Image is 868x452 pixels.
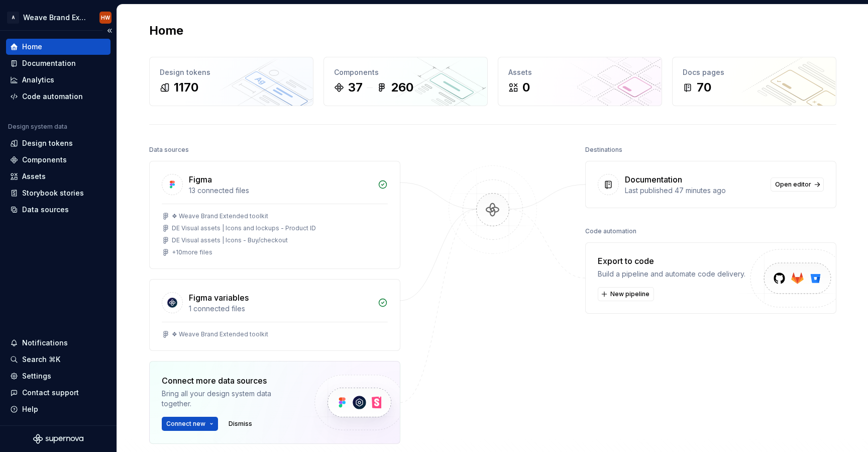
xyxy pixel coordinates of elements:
[508,67,652,77] div: Assets
[22,371,51,381] div: Settings
[625,173,682,186] div: Documentation
[6,168,111,185] a: Assets
[22,58,76,68] div: Documentation
[149,161,400,269] a: Figma13 connected files❖ Weave Brand Extended toolkitDE Visual assets | Icons and lockups - Produ...
[149,23,183,39] h2: Home
[162,417,218,431] button: Connect new
[391,79,413,96] div: 260
[22,205,69,215] div: Data sources
[162,375,297,387] div: Connect more data sources
[22,188,84,198] div: Storybook stories
[6,39,111,55] a: Home
[6,202,111,218] a: Data sources
[22,338,68,348] div: Notifications
[22,388,79,398] div: Contact support
[22,155,67,165] div: Components
[6,88,111,105] a: Code automation
[149,57,313,106] a: Design tokens1170
[101,14,110,22] div: HW
[174,79,198,96] div: 1170
[2,7,115,28] button: AWeave Brand ExtendedHW
[672,57,836,106] a: Docs pages70
[189,173,212,186] div: Figma
[172,236,288,244] div: DE Visual assets | Icons - Buy/checkout
[229,420,252,428] span: Dismiss
[775,180,811,189] span: Open editor
[23,13,87,23] div: Weave Brand Extended
[6,335,111,351] button: Notifications
[8,123,67,131] div: Design system data
[6,135,111,151] a: Design tokens
[22,354,60,365] div: Search ⌘K
[6,152,111,168] a: Components
[189,304,372,314] div: 1 connected files
[33,434,83,444] svg: Supernova Logo
[585,143,622,157] div: Destinations
[6,401,111,417] button: Help
[585,224,636,238] div: Code automation
[348,79,363,96] div: 37
[598,255,745,267] div: Export to code
[771,177,824,192] a: Open editor
[598,269,745,279] div: Build a pipeline and automate code delivery.
[22,404,38,414] div: Help
[162,389,297,409] div: Bring all your design system data together.
[149,279,400,351] a: Figma variables1 connected files❖ Weave Brand Extended toolkit
[6,72,111,88] a: Analytics
[598,287,654,301] button: New pipeline
[149,143,189,157] div: Data sources
[189,186,372,196] div: 13 connected files
[172,330,268,338] div: ❖ Weave Brand Extended toolkit
[6,368,111,384] a: Settings
[522,79,530,96] div: 0
[6,55,111,71] a: Documentation
[323,57,488,106] a: Components37260
[697,79,711,96] div: 70
[625,186,765,196] div: Last published 47 minutes ago
[22,92,83,102] div: Code automation
[334,67,477,77] div: Components
[189,292,249,304] div: Figma variables
[22,138,73,148] div: Design tokens
[224,417,257,431] button: Dismiss
[610,290,649,298] span: New pipeline
[22,42,42,52] div: Home
[6,385,111,401] button: Contact support
[7,12,19,24] div: A
[172,212,268,220] div: ❖ Weave Brand Extended toolkit
[172,248,212,256] div: + 10 more files
[498,57,662,106] a: Assets0
[22,171,46,182] div: Assets
[166,420,205,428] span: Connect new
[6,351,111,368] button: Search ⌘K
[6,185,111,201] a: Storybook stories
[102,24,117,38] button: Collapse sidebar
[160,67,303,77] div: Design tokens
[172,224,316,232] div: DE Visual assets | Icons and lockups - Product ID
[22,75,54,85] div: Analytics
[683,67,826,77] div: Docs pages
